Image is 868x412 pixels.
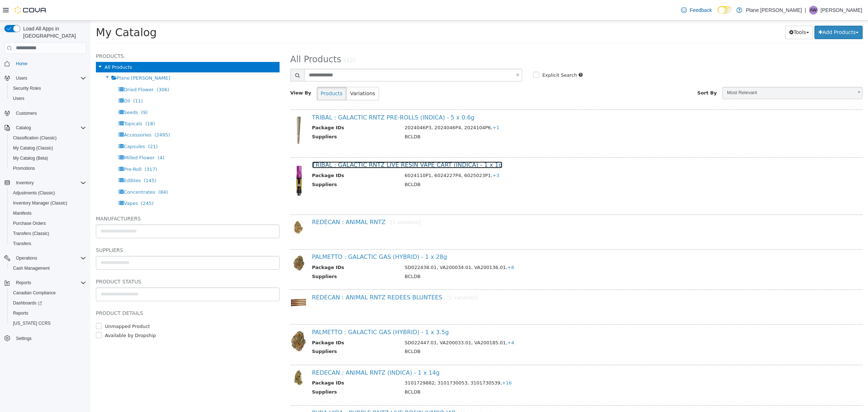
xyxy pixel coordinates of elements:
[1,178,89,188] button: Inventory
[7,188,89,198] button: Adjustments (Classic)
[10,189,86,197] span: Adjustments (Classic)
[10,219,86,228] span: Purchase Orders
[222,104,309,113] th: Package IDs
[13,123,34,132] button: Catalog
[33,100,52,106] span: Topicals
[370,390,401,395] small: [1 variation]
[4,55,86,362] nav: Complex example
[13,300,42,306] span: Dashboards
[7,153,89,163] button: My Catalog (Beta)
[200,34,251,44] span: All Products
[200,274,216,290] img: 150
[33,146,51,151] span: Pre-Roll
[7,163,89,173] button: Promotions
[13,74,86,83] span: Users
[68,169,78,174] span: (84)
[10,189,58,197] a: Adjustments (Classic)
[256,66,289,80] button: Variations
[695,5,723,18] button: Tools
[10,144,86,152] span: My Catalog (Classic)
[810,6,817,14] span: AW
[5,5,66,18] span: My Catalog
[1,58,89,69] button: Home
[33,123,55,129] span: Capsules
[13,59,86,68] span: Home
[1,253,89,263] button: Operations
[13,333,86,342] span: Settings
[678,3,715,17] a: Feedback
[58,123,67,129] span: (21)
[10,199,70,207] a: Inventory Manager (Classic)
[7,133,89,143] button: Classification (Classic)
[51,89,57,94] span: (9)
[13,210,31,216] span: Manifests
[805,6,806,14] p: |
[16,75,27,81] span: Users
[10,299,86,307] span: Dashboards
[33,66,63,72] span: Dried Flower
[607,70,626,75] span: Sort By
[7,308,89,318] button: Reports
[13,265,50,271] span: Cash Management
[13,178,86,187] span: Inventory
[222,243,309,252] th: Package IDs
[13,254,86,262] span: Operations
[5,257,189,265] h5: Product Status
[254,37,265,43] small: (12)
[16,255,37,261] span: Operations
[746,6,802,14] p: Plane [PERSON_NAME]
[10,239,34,248] a: Transfers
[809,6,818,14] div: Auston Wilson
[13,278,86,287] span: Reports
[200,390,216,406] img: 150
[10,154,86,163] span: My Catalog (Beta)
[13,220,46,226] span: Purchase Orders
[222,141,412,148] a: TRIBAL : GALACTIC RNTZ LIVE RESIN VAPE CART (INDICA) - 1 x 1g
[10,84,44,93] a: Security Roles
[7,318,89,328] button: [US_STATE] CCRS
[67,134,74,140] span: (4)
[632,66,772,79] a: Most Relevant
[10,309,86,318] span: Reports
[13,320,51,326] span: [US_STATE] CCRS
[1,333,89,343] button: Settings
[10,229,52,238] a: Transfers (Classic)
[7,143,89,153] button: My Catalog (Classic)
[14,7,47,14] img: Cova
[33,89,47,94] span: Seeds
[16,280,31,286] span: Reports
[200,308,216,332] img: 150
[309,327,745,336] td: BCLDB
[10,164,38,173] a: Promotions
[7,83,89,93] button: Security Roles
[16,125,31,131] span: Catalog
[13,190,55,196] span: Adjustments (Classic)
[10,264,86,273] span: Cash Management
[412,360,421,365] span: +16
[821,6,862,14] p: [PERSON_NAME]
[10,319,54,328] a: [US_STATE] CCRS
[13,302,60,310] label: Unmapped Product
[222,349,349,356] a: REDECAN : ANIMAL RNTZ (INDICA) - 1 x 14g
[309,113,745,122] td: BCLDB
[10,164,86,173] span: Promotions
[200,94,216,125] img: 150
[13,311,65,319] label: Available by Dropship
[7,263,89,273] button: Cash Management
[632,67,762,78] span: Most Relevant
[314,104,409,110] span: 2024046P3, 2024046P4, 2024104P6,
[314,244,424,249] span: SD022438.01, VA200034.01, VA200136.01,
[13,290,56,296] span: Canadian Compliance
[20,25,86,39] span: Load All Apps in [GEOGRAPHIC_DATA]
[33,180,47,185] span: Vapes
[309,252,745,261] td: BCLDB
[10,134,86,142] span: Classification (Classic)
[222,319,309,328] th: Package IDs
[222,113,309,122] th: Suppliers
[13,178,37,187] button: Inventory
[10,289,59,297] a: Canadian Compliance
[314,152,409,157] span: 6024110P1, 6024227P4, 6025023P1,
[309,160,745,169] td: BCLDB
[10,144,56,152] a: My Catalog (Classic)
